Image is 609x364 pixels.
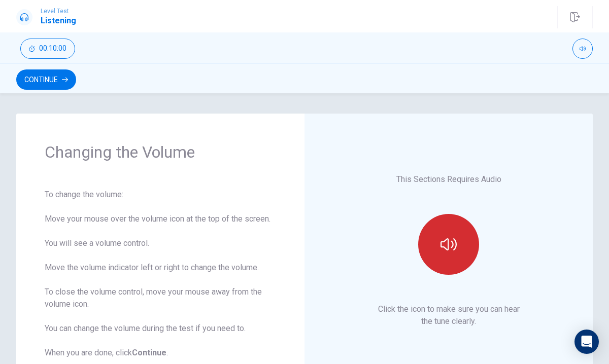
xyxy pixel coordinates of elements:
p: This Sections Requires Audio [396,173,501,186]
button: Continue [16,69,76,90]
h1: Listening [41,15,76,27]
button: 00:10:00 [20,39,75,59]
span: 00:10:00 [39,45,66,53]
p: Click the icon to make sure you can hear the tune clearly. [378,303,520,327]
div: Open Intercom Messenger [574,330,599,354]
span: Level Test [41,8,76,15]
div: To change the volume: Move your mouse over the volume icon at the top of the screen. You will see... [45,189,276,359]
h1: Changing the Volume [45,142,276,162]
b: Continue [132,348,166,357]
